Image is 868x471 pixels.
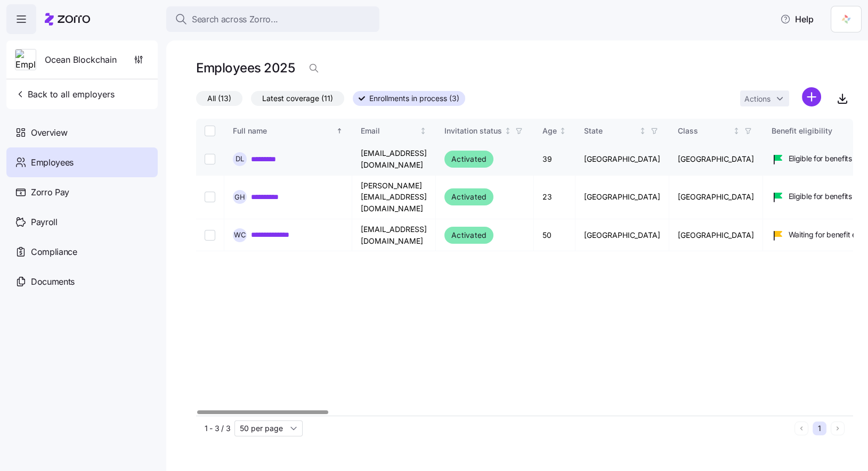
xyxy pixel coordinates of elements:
[31,186,69,199] span: Zorro Pay
[419,127,427,135] div: Not sorted
[352,143,436,176] td: [EMAIL_ADDRESS][DOMAIN_NAME]
[352,119,436,143] th: EmailNot sorted
[31,156,74,169] span: Employees
[669,219,763,251] td: [GEOGRAPHIC_DATA]
[6,147,158,177] a: Employees
[369,92,459,105] span: Enrollments in process (3)
[559,127,566,135] div: Not sorted
[205,126,215,136] input: Select all records
[772,9,822,30] button: Help
[11,84,119,105] button: Back to all employers
[233,125,334,137] div: Full name
[838,11,855,28] img: 5711ede7-1a95-4d76-b346-8039fc8124a1-1741415864132.png
[740,90,789,106] button: Actions
[575,219,669,251] td: [GEOGRAPHIC_DATA]
[336,127,343,135] div: Sorted ascending
[639,127,646,135] div: Not sorted
[504,127,512,135] div: Not sorted
[352,176,436,219] td: [PERSON_NAME][EMAIL_ADDRESS][DOMAIN_NAME]
[669,143,763,176] td: [GEOGRAPHIC_DATA]
[534,119,575,143] th: AgeNot sorted
[224,119,352,143] th: Full nameSorted ascending
[15,88,115,101] span: Back to all employers
[789,153,852,164] span: Eligible for benefits
[262,92,333,105] span: Latest coverage (11)
[6,177,158,207] a: Zorro Pay
[361,125,418,137] div: Email
[234,232,246,238] span: W C
[575,143,669,176] td: [GEOGRAPHIC_DATA]
[831,422,845,435] button: Next page
[205,192,215,202] input: Select record 2
[534,176,575,219] td: 23
[205,154,215,164] input: Select record 1
[207,92,231,105] span: All (13)
[744,95,770,103] span: Actions
[534,143,575,176] td: 39
[352,219,436,251] td: [EMAIL_ADDRESS][DOMAIN_NAME]
[678,125,731,137] div: Class
[789,191,852,202] span: Eligible for benefits
[575,176,669,219] td: [GEOGRAPHIC_DATA]
[669,176,763,219] td: [GEOGRAPHIC_DATA]
[6,207,158,237] a: Payroll
[31,275,75,288] span: Documents
[31,126,67,139] span: Overview
[436,119,534,143] th: Invitation statusNot sorted
[451,191,486,203] span: Activated
[166,6,379,32] button: Search across Zorro...
[733,127,740,135] div: Not sorted
[31,245,77,259] span: Compliance
[669,119,763,143] th: ClassNot sorted
[196,60,295,76] h1: Employees 2025
[813,422,826,435] button: 1
[205,423,230,434] span: 1 - 3 / 3
[45,53,117,67] span: Ocean Blockchain
[534,219,575,251] td: 50
[6,237,158,267] a: Compliance
[234,194,245,201] span: G H
[451,229,486,242] span: Activated
[542,125,557,137] div: Age
[780,13,814,26] span: Help
[15,49,36,71] img: Employer logo
[192,13,278,26] span: Search across Zorro...
[584,125,637,137] div: State
[236,155,244,162] span: D L
[6,267,158,296] a: Documents
[451,153,486,166] span: Activated
[794,422,808,435] button: Previous page
[6,118,158,147] a: Overview
[444,125,502,137] div: Invitation status
[802,87,821,106] svg: add icon
[31,216,58,229] span: Payroll
[575,119,669,143] th: StateNot sorted
[205,230,215,241] input: Select record 3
